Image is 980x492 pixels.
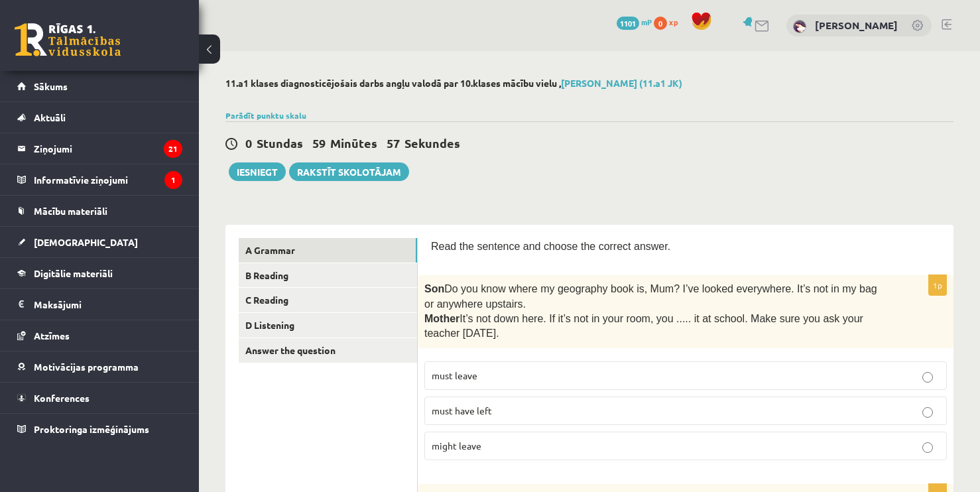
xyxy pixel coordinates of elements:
span: Do you know where my geography book is, Mum? I’ve looked everywhere. It’s not in my bag or anywhe... [424,283,877,309]
a: [PERSON_NAME] (11.a1 JK) [561,77,682,89]
span: Aktuāli [34,111,66,123]
a: Mācību materiāli [17,196,182,226]
a: Rīgas 1. Tālmācības vidusskola [15,23,121,56]
a: Informatīvie ziņojumi1 [17,164,182,195]
span: 0 [654,17,667,30]
span: Konferences [34,392,90,404]
span: xp [669,17,678,27]
h2: 11.a1 klases diagnosticējošais darbs angļu valodā par 10.klases mācību vielu , [225,78,953,89]
a: 1101 mP [617,17,652,27]
span: must have left [432,404,492,416]
a: 0 xp [654,17,684,27]
img: Sanija Krēsliņa [793,20,806,33]
span: Son [424,283,444,294]
span: Minūtes [330,135,377,151]
p: 1p [928,275,947,296]
span: Motivācijas programma [34,361,139,373]
span: Stundas [257,135,303,151]
span: Proktoringa izmēģinājums [34,423,149,435]
a: Digitālie materiāli [17,258,182,288]
a: Maksājumi [17,289,182,320]
a: [PERSON_NAME] [815,19,898,32]
input: must leave [922,372,933,383]
a: Rakstīt skolotājam [289,162,409,181]
span: Sekundes [404,135,460,151]
i: 21 [164,140,182,158]
a: A Grammar [239,238,417,263]
a: B Reading [239,263,417,288]
legend: Ziņojumi [34,133,182,164]
input: must have left [922,407,933,418]
span: 1101 [617,17,639,30]
legend: Informatīvie ziņojumi [34,164,182,195]
span: mP [641,17,652,27]
i: 1 [164,171,182,189]
a: Answer the question [239,338,417,363]
button: Iesniegt [229,162,286,181]
span: Mother [424,313,459,324]
a: Proktoringa izmēģinājums [17,414,182,444]
span: Atzīmes [34,330,70,341]
input: might leave [922,442,933,453]
span: [DEMOGRAPHIC_DATA] [34,236,138,248]
a: Aktuāli [17,102,182,133]
span: Read the sentence and choose the correct answer. [431,241,670,252]
a: Parādīt punktu skalu [225,110,306,121]
legend: Maksājumi [34,289,182,320]
span: 0 [245,135,252,151]
a: Konferences [17,383,182,413]
span: 57 [387,135,400,151]
span: Sākums [34,80,68,92]
span: must leave [432,369,477,381]
a: [DEMOGRAPHIC_DATA] [17,227,182,257]
a: C Reading [239,288,417,312]
span: Mācību materiāli [34,205,107,217]
a: Motivācijas programma [17,351,182,382]
a: D Listening [239,313,417,338]
span: Digitālie materiāli [34,267,113,279]
span: It’s not down here. If it’s not in your room, you ..... it at school. Make sure you ask your teac... [424,313,863,339]
a: Ziņojumi21 [17,133,182,164]
a: Atzīmes [17,320,182,351]
a: Sākums [17,71,182,101]
span: 59 [312,135,326,151]
span: might leave [432,440,481,452]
